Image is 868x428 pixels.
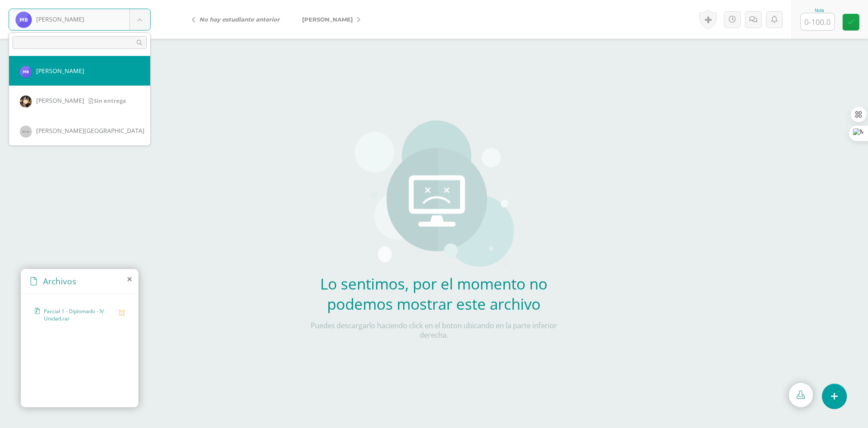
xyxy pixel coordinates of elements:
[36,96,84,105] span: [PERSON_NAME]
[36,126,145,135] span: [PERSON_NAME][GEOGRAPHIC_DATA]
[20,66,32,78] img: 524c2ce844b60ce0f48608b5a9775483.png
[89,97,126,105] span: Sin entrega
[20,95,32,108] img: a8b0549d3216b4e41164ea466f56b11c.png
[20,126,32,138] img: 40x40
[36,67,84,75] span: [PERSON_NAME]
